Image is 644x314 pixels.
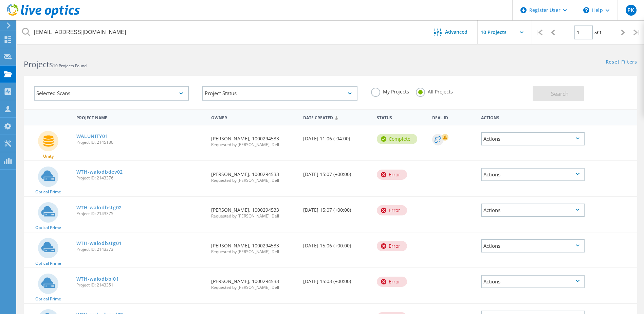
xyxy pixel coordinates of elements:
[300,197,373,219] div: [DATE] 15:07 (+00:00)
[208,111,300,123] div: Owner
[532,20,546,45] div: |
[300,111,373,124] div: Date Created
[73,111,208,123] div: Project Name
[627,7,634,13] span: PK
[76,283,205,287] span: Project ID: 2143351
[208,268,300,296] div: [PERSON_NAME], 1000294533
[208,125,300,154] div: [PERSON_NAME], 1000294533
[377,277,407,287] div: Error
[35,261,61,265] span: Optical Prime
[594,30,602,36] span: of 1
[35,226,61,230] span: Optical Prime
[211,250,296,254] span: Requested by [PERSON_NAME], Dell
[76,176,205,180] span: Project ID: 2143376
[481,239,585,252] div: Actions
[208,197,300,225] div: [PERSON_NAME], 1000294533
[76,241,122,246] a: WTH-walodbstg01
[583,7,589,13] svg: \n
[53,63,87,69] span: 10 Projects Found
[76,277,119,281] a: WTH-walodbbi01
[533,86,584,101] button: Search
[630,20,644,45] div: |
[208,161,300,189] div: [PERSON_NAME], 1000294533
[481,168,585,181] div: Actions
[551,90,569,98] span: Search
[43,154,54,158] span: Unity
[211,214,296,218] span: Requested by [PERSON_NAME], Dell
[24,59,53,70] b: Projects
[202,86,357,101] div: Project Status
[481,132,585,145] div: Actions
[481,204,585,217] div: Actions
[211,143,296,147] span: Requested by [PERSON_NAME], Dell
[377,241,407,251] div: Error
[377,170,407,180] div: Error
[606,59,637,65] a: Reset Filters
[416,88,453,94] label: All Projects
[211,178,296,182] span: Requested by [PERSON_NAME], Dell
[76,247,205,251] span: Project ID: 2143373
[208,232,300,261] div: [PERSON_NAME], 1000294533
[478,111,588,123] div: Actions
[35,297,61,301] span: Optical Prime
[377,134,417,144] div: Complete
[35,190,61,194] span: Optical Prime
[429,111,478,123] div: Deal Id
[17,20,424,44] input: Search projects by name, owner, ID, company, etc
[300,125,373,148] div: [DATE] 11:06 (-04:00)
[373,111,429,123] div: Status
[300,161,373,184] div: [DATE] 15:07 (+00:00)
[76,170,123,174] a: WTH-walodbdev02
[76,140,205,144] span: Project ID: 2145130
[300,232,373,255] div: [DATE] 15:06 (+00:00)
[481,275,585,288] div: Actions
[76,205,122,210] a: WTH-walodbstg02
[34,86,189,101] div: Selected Scans
[300,268,373,291] div: [DATE] 15:03 (+00:00)
[211,285,296,290] span: Requested by [PERSON_NAME], Dell
[377,205,407,215] div: Error
[7,14,80,19] a: Live Optics Dashboard
[76,134,108,139] a: WALUNITY01
[76,212,205,216] span: Project ID: 2143375
[445,30,467,34] span: Advanced
[371,88,409,94] label: My Projects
